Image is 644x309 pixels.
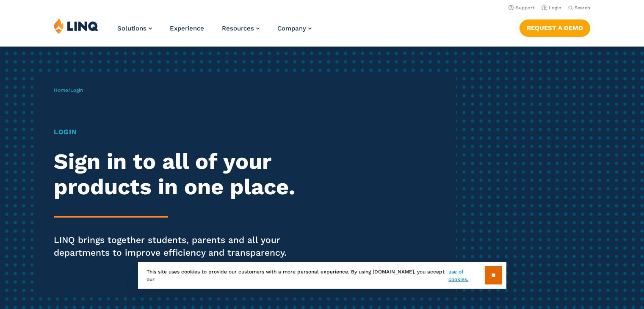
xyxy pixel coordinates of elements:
a: Home [54,87,68,93]
span: Solutions [117,25,146,32]
a: Experience [170,25,204,32]
h1: Login [54,127,302,137]
button: Open Search Bar [568,5,590,11]
a: Login [542,5,561,11]
span: Login [70,87,83,93]
h2: Sign in to all of your products in one place. [54,149,302,200]
a: use of cookies. [448,268,484,283]
a: Request a Demo [520,19,590,36]
p: LINQ brings together students, parents and all your departments to improve efficiency and transpa... [54,234,302,259]
span: Resources [222,25,254,32]
a: Solutions [117,25,152,32]
a: Resources [222,25,260,32]
a: Support [509,5,535,11]
span: Company [277,25,306,32]
img: LINQ | K‑12 Software [54,18,99,34]
nav: Primary Navigation [117,18,312,46]
span: Search [575,5,590,11]
span: / [54,87,83,93]
nav: Button Navigation [520,18,590,36]
a: Company [277,25,312,32]
div: This site uses cookies to provide our customers with a more personal experience. By using [DOMAIN... [138,262,506,289]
